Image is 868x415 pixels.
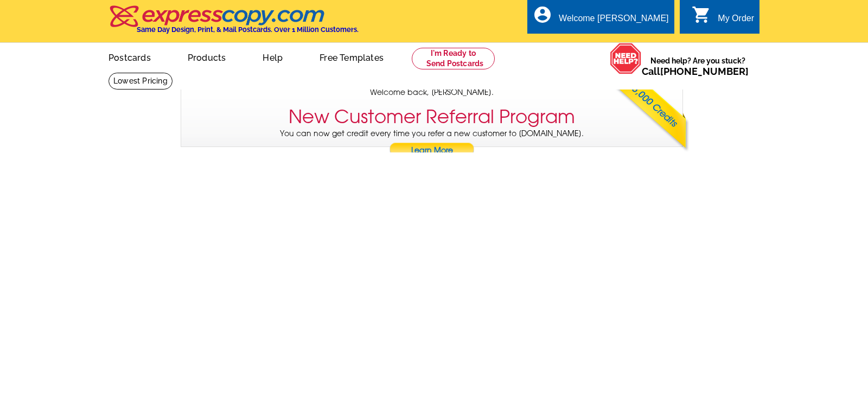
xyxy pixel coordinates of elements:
div: My Order [718,14,754,29]
span: Need help? Are you stuck? [642,55,754,77]
h3: New Customer Referral Program [289,106,575,128]
p: You can now get credit every time you refer a new customer to [DOMAIN_NAME]. [181,128,682,159]
a: Products [170,44,244,69]
img: help [610,43,642,74]
span: Call [642,66,749,77]
div: Welcome [PERSON_NAME] [559,14,668,29]
a: shopping_cart My Order [692,12,754,25]
a: Free Templates [302,44,401,69]
h4: Same Day Design, Print, & Mail Postcards. Over 1 Million Customers. [137,25,359,34]
i: shopping_cart [692,5,711,24]
span: Welcome back, [PERSON_NAME]. [370,87,494,98]
i: account_circle [533,5,552,24]
a: Learn More [389,143,475,159]
a: Same Day Design, Print, & Mail Postcards. Over 1 Million Customers. [108,13,359,34]
a: Postcards [91,44,168,69]
a: Help [245,44,300,69]
a: [PHONE_NUMBER] [660,66,749,77]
